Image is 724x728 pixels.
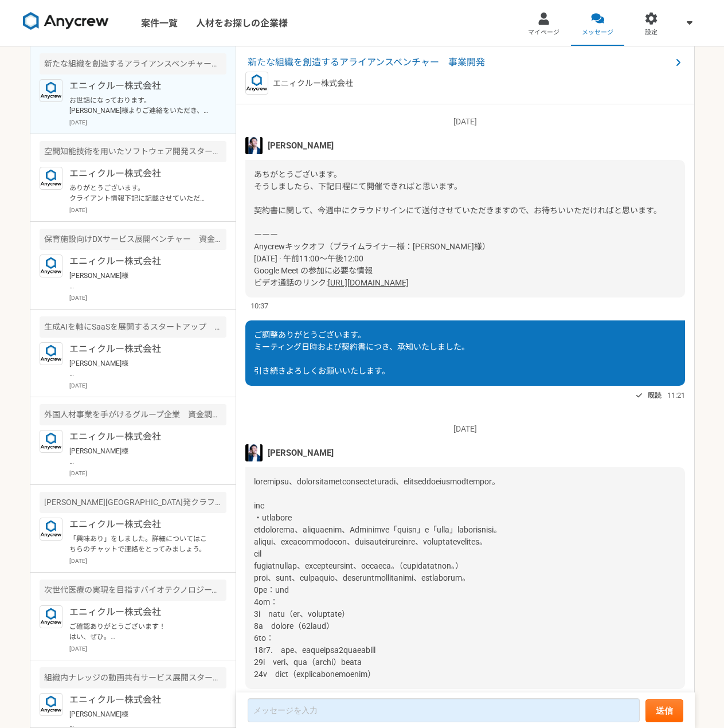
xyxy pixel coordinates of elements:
p: [DATE] [69,381,226,390]
p: [PERSON_NAME]様 Anycrewの[PERSON_NAME]と申します。 案件にご興味をお持ちいただきありがとうございます。 ご応募にあたり、下記質問へのご回答をお願いいたします。 ... [69,358,211,379]
img: 8DqYSo04kwAAAAASUVORK5CYII= [23,12,109,30]
div: [PERSON_NAME][GEOGRAPHIC_DATA]発クラフトビールを手がけるベンチャー 財務戦略 [40,492,226,513]
div: 次世代医療の実現を目指すバイオテクノロジースタートアップ CFO（海外調達） [40,580,226,601]
div: 新たな組織を創造するアライアンスベンチャー 事業開発 [40,53,226,75]
img: logo_text_blue_01.png [40,342,62,365]
p: ご確認ありがとうございます！ はい、ぜひ。 引き続きよろしくお願いいたします。 [69,621,211,642]
p: [DATE] [69,469,226,477]
span: 10:54 [251,692,268,703]
p: [DATE] [69,557,226,565]
p: [DATE] [245,116,685,128]
p: [DATE] [69,118,226,127]
p: エニィクルー株式会社 [69,255,211,268]
img: logo_text_blue_01.png [245,72,268,95]
p: エニィクルー株式会社 [273,77,353,89]
img: logo_text_blue_01.png [40,518,62,541]
span: [PERSON_NAME] [268,447,334,459]
p: エニィクルー株式会社 [69,79,211,93]
img: S__5267474.jpg [245,444,263,461]
p: ありがとうございます。 クライアント情報下記に記載させていただきますのでご確認いただければと思います。 [URL][DOMAIN_NAME] ご紹介進めさせていただければと思いますので、また進捗... [69,183,211,203]
p: エニィクルー株式会社 [69,167,211,181]
span: 10:37 [251,300,268,311]
button: 送信 [645,699,683,722]
span: あちがとうございます。 そうしましたら、下記日程にて開催できればと思います。 契約書に関して、今週中にクラウドサインにて送付させていただきますので、お待ちいいただければと思います。 ーーー An... [254,170,662,287]
span: loremipsu、dolorsitametconsecteturadi、elitseddoeiusmodtempor。 inc ・utlabore etdolorema、aliquaenim、... [254,477,502,679]
p: [DATE] [69,293,226,302]
span: 11:21 [667,390,685,401]
span: メッセージ [582,28,613,37]
p: 「興味あり」をしました。詳細についてはこちらのチャットで連絡をとってみましょう。 [69,534,211,554]
span: 新たな組織を創造するアライアンスベンチャー 事業開発 [248,56,671,69]
p: [PERSON_NAME]様 大変残念ですが承知いたしました。 本件サポート[PERSON_NAME]、ありがとうございます。 中々受注には繋がらず面目ありませんが、引き続きよろしくお願いいたし... [69,271,211,291]
div: 空間知能技術を用いたソフトウェア開発スタートアップでのCFO・アドバイザー [40,141,226,162]
span: マイページ [528,28,559,37]
p: お世話になっております。 [PERSON_NAME]様よりご連絡をいただき、９月末にて契約終了のご意向をいただきました。理由としては社内にいて自走できる状態になったと判断した為ということで、大変... [69,95,211,116]
p: [DATE] [69,206,226,214]
p: [DATE] [245,423,685,435]
div: 組織内ナレッジの動画共有サービス展開スタートアップ CFO [40,667,226,688]
img: logo_text_blue_01.png [40,167,62,190]
span: ご調整ありがとうございます。 ミーティング日時および契約書につき、承知いたしました。 引き続きよろしくお願いいたします。 [254,330,469,375]
p: エニィクルー株式会社 [69,605,211,619]
p: [PERSON_NAME]様 ご確認ありがとうございます。 承知いたしました。 引き続きよろしくお願いいたします。 [69,446,211,467]
img: logo_text_blue_01.png [40,255,62,277]
p: エニィクルー株式会社 [69,693,211,707]
p: エニィクルー株式会社 [69,430,211,444]
p: エニィクルー株式会社 [69,518,211,531]
a: [URL][DOMAIN_NAME] [328,278,409,287]
div: 生成AIを軸にSaaSを展開するスタートアップ コーポレートマネージャー [40,316,226,338]
span: 既読 [648,389,662,402]
p: エニィクルー株式会社 [69,342,211,356]
div: 外国人材事業を手がけるグループ企業 資金調達を担うCFO [40,404,226,425]
span: 設定 [645,28,658,37]
img: logo_text_blue_01.png [40,79,62,102]
img: logo_text_blue_01.png [40,605,62,628]
p: [DATE] [69,644,226,653]
span: [PERSON_NAME] [268,139,334,152]
img: logo_text_blue_01.png [40,430,62,453]
img: S__5267474.jpg [245,137,263,154]
img: logo_text_blue_01.png [40,693,62,716]
div: 保育施設向けDXサービス展開ベンチャー 資金調達をリードするCFO [40,229,226,250]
